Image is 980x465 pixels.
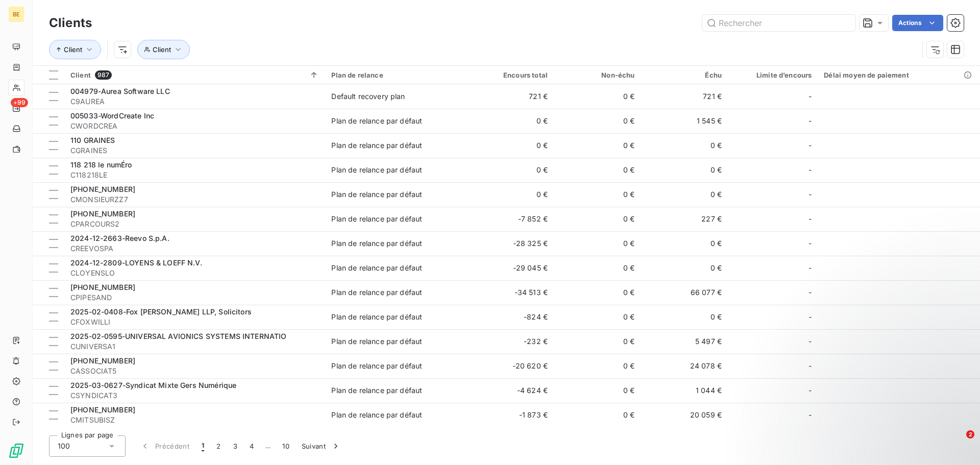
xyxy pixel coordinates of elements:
button: 10 [276,435,296,457]
td: 5 497 € [641,329,727,354]
td: 0 € [554,231,641,256]
button: Suivant [296,435,347,457]
span: CGRAINES [70,145,319,156]
td: 66 077 € [641,280,727,305]
span: CMONSIEURZZ7 [70,194,319,205]
td: 0 € [641,305,727,329]
span: 005033-WordCreate Inc [70,111,154,120]
td: 0 € [554,133,641,158]
div: Plan de relance par défaut [331,361,422,371]
span: [PHONE_NUMBER] [70,283,135,291]
span: 100 [58,441,70,451]
button: 1 [195,435,210,457]
span: [PHONE_NUMBER] [70,356,135,365]
span: CPIPESAND [70,292,319,303]
div: Plan de relance par défaut [331,410,422,420]
span: 004979-Aurea Software LLC [70,87,170,95]
td: 0 € [641,182,727,207]
span: - [808,312,812,322]
td: -1 873 € [467,403,554,427]
span: [PHONE_NUMBER] [70,209,135,218]
div: Plan de relance par défaut [331,385,422,396]
td: -232 € [467,329,554,354]
td: 0 € [554,207,641,231]
td: -7 852 € [467,207,554,231]
div: Plan de relance par défaut [331,312,422,322]
span: - [808,91,812,102]
td: -28 325 € [467,231,554,256]
td: -4 624 € [467,378,554,403]
span: CREEVOSPA [70,243,319,254]
span: 2024-12-2663-Reevo S.p.A. [70,234,169,242]
div: Plan de relance [331,71,460,79]
td: 0 € [641,231,727,256]
td: 0 € [554,329,641,354]
span: CSYNDICAT3 [70,390,319,401]
td: -34 513 € [467,280,554,305]
td: 1 044 € [641,378,727,403]
span: CFOXWILLI [70,317,319,327]
div: Default recovery plan [331,91,405,102]
span: [PHONE_NUMBER] [70,405,135,414]
img: Logo LeanPay [8,443,24,459]
span: 987 [95,70,112,80]
div: Plan de relance par défaut [331,214,422,224]
span: CLOYENSLO [70,268,319,278]
div: Plan de relance par défaut [331,287,422,298]
span: CMITSUBISZ [70,415,319,425]
span: CPARCOURS2 [70,219,319,229]
span: - [808,116,812,126]
span: 2025-02-0408-Fox [PERSON_NAME] LLP, Solicitors [70,307,252,316]
span: CWORDCREA [70,121,319,131]
div: Délai moyen de paiement [824,71,974,79]
span: Client [64,45,82,54]
button: 2 [210,435,227,457]
td: 0 € [554,256,641,280]
span: CASSOCIAT5 [70,366,319,376]
span: 110 GRAINES [70,136,115,144]
td: 0 € [467,158,554,182]
div: Plan de relance par défaut [331,336,422,347]
div: Plan de relance par défaut [331,263,422,273]
button: Actions [892,15,943,31]
td: -29 045 € [467,256,554,280]
div: Plan de relance par défaut [331,238,422,249]
h3: Clients [49,14,92,32]
span: 2 [966,430,974,438]
td: 0 € [641,158,727,182]
td: 0 € [554,182,641,207]
span: … [260,438,276,454]
span: - [808,165,812,175]
div: Limite d’encours [734,71,812,79]
span: - [808,361,812,371]
td: 0 € [554,158,641,182]
span: 2024-12-2809-LOYENS & LOEFF N.V. [70,258,202,267]
div: Plan de relance par défaut [331,189,422,200]
div: BE [8,6,24,22]
td: 0 € [467,133,554,158]
span: 2025-03-0627-Syndicat Mixte Gers Numérique [70,381,236,389]
span: - [808,140,812,151]
div: Plan de relance par défaut [331,140,422,151]
td: 0 € [467,109,554,133]
span: CUNIVERSA1 [70,341,319,352]
span: 2025-02-0595-UNIVERSAL AVIONICS SYSTEMS INTERNATIO [70,332,287,340]
td: 0 € [554,305,641,329]
span: +99 [11,98,28,107]
span: - [808,214,812,224]
iframe: Intercom live chat [945,430,970,455]
td: 0 € [554,109,641,133]
span: 118 218 le numÉro [70,160,132,169]
div: Plan de relance par défaut [331,116,422,126]
div: Plan de relance par défaut [331,165,422,175]
span: - [808,263,812,273]
td: -20 620 € [467,354,554,378]
span: C118218LE [70,170,319,180]
td: 0 € [554,84,641,109]
span: C9AUREA [70,96,319,107]
input: Rechercher [702,15,855,31]
div: Non-échu [560,71,634,79]
td: 0 € [641,256,727,280]
span: 1 [202,441,204,451]
button: Précédent [134,435,195,457]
